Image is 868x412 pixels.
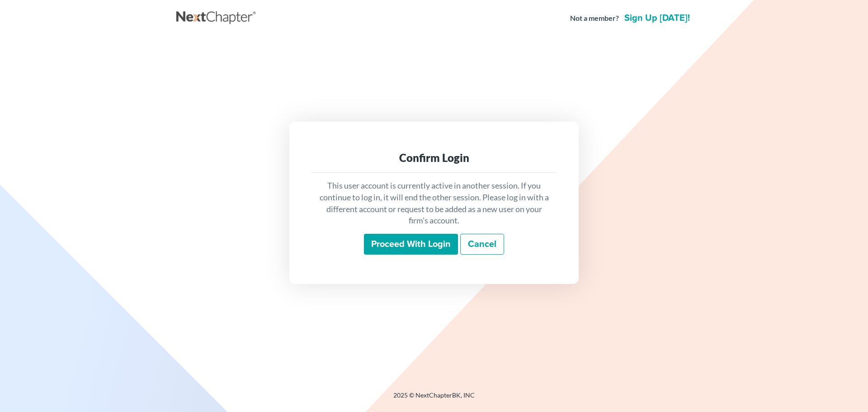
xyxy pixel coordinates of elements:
[364,234,458,255] input: Proceed with login
[570,13,619,24] strong: Not a member?
[176,391,692,407] div: 2025 © NextChapterBK, INC
[318,180,550,227] p: This user account is currently active in another session. If you continue to log in, it will end ...
[623,14,692,23] a: Sign up [DATE]!
[318,151,550,165] div: Confirm Login
[460,234,504,255] a: Cancel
